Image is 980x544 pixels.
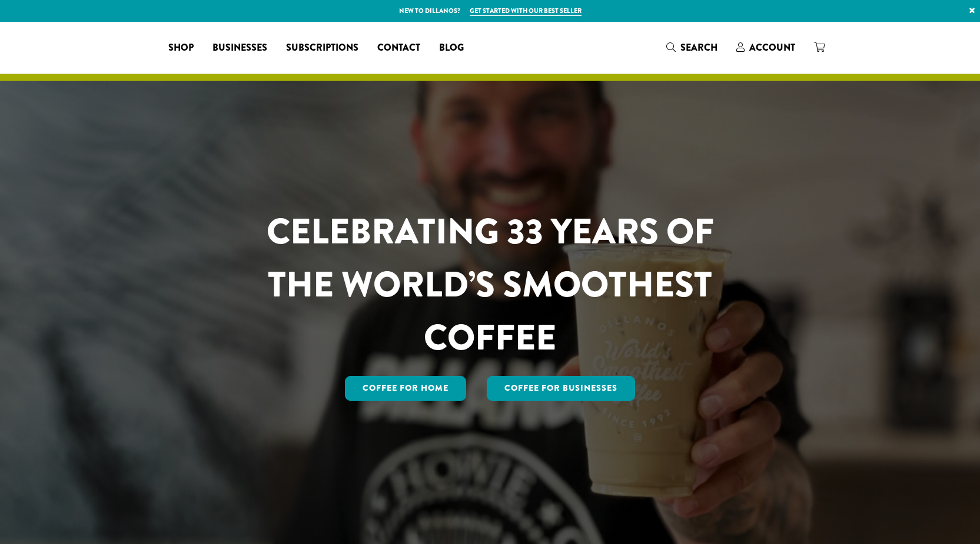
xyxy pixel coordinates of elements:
span: Subscriptions [286,41,358,55]
span: Contact [377,41,420,55]
a: Coffee for Home [345,376,466,401]
span: Shop [168,41,194,55]
a: Search [657,38,727,57]
a: Shop [159,38,203,57]
a: Get started with our best seller [470,6,582,16]
span: Account [749,41,795,54]
a: Coffee For Businesses [487,376,635,401]
h1: CELEBRATING 33 YEARS OF THE WORLD’S SMOOTHEST COFFEE [232,205,749,364]
span: Search [680,41,717,54]
span: Blog [439,41,464,55]
span: Businesses [212,41,267,55]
